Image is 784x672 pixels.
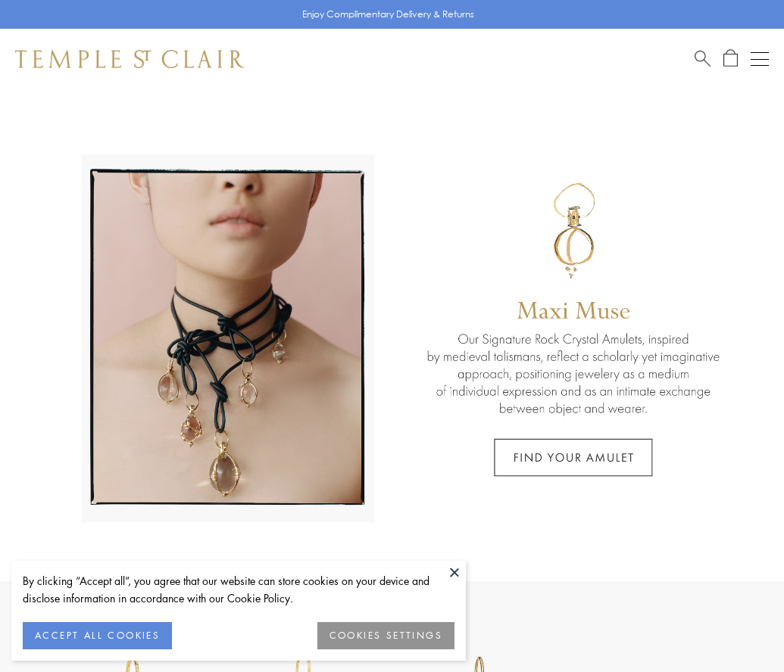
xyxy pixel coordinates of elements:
img: Temple St. Clair [15,50,244,68]
p: Enjoy Complimentary Delivery & Returns [302,7,474,22]
button: COOKIES SETTINGS [317,622,454,649]
button: ACCEPT ALL COOKIES [23,622,172,649]
div: By clicking “Accept all”, you agree that our website can store cookies on your device and disclos... [23,572,454,607]
a: Search [695,49,711,68]
a: Open Shopping Bag [723,49,738,68]
button: Open navigation [751,50,769,68]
